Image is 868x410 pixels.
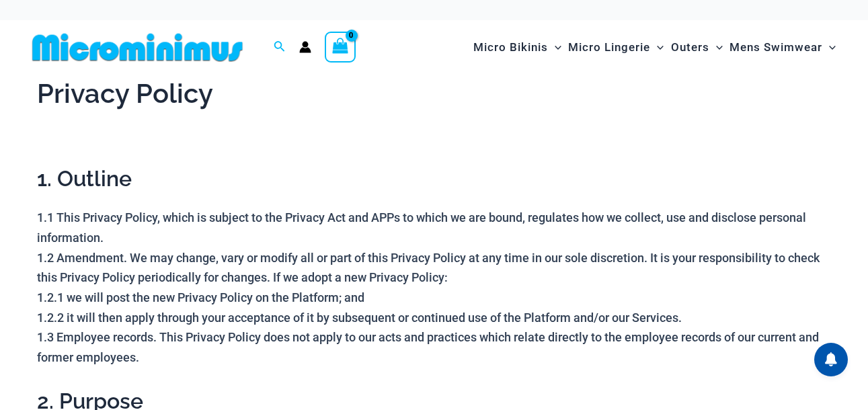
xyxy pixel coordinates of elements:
a: Micro LingerieMenu ToggleMenu Toggle [565,27,667,68]
span: Menu Toggle [548,30,561,65]
nav: Site Navigation [468,25,841,70]
span: Menu Toggle [709,30,723,65]
span: Outers [671,30,709,65]
span: Menu Toggle [822,30,836,65]
h2: 1. Outline [37,165,831,193]
a: Account icon link [299,41,311,53]
span: Mens Swimwear [729,30,822,65]
p: 1.1 This Privacy Policy, which is subject to the Privacy Act and APPs to which we are bound, regu... [37,208,831,368]
span: Menu Toggle [650,30,664,65]
strong: Privacy Policy [37,77,213,109]
a: Search icon link [274,39,286,56]
a: View Shopping Cart, empty [325,32,356,63]
a: Mens SwimwearMenu ToggleMenu Toggle [726,27,839,68]
img: MM SHOP LOGO FLAT [27,32,248,63]
a: Micro BikinisMenu ToggleMenu Toggle [470,27,565,68]
span: Micro Lingerie [568,30,650,65]
span: Micro Bikinis [473,30,548,65]
a: OutersMenu ToggleMenu Toggle [668,27,726,68]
